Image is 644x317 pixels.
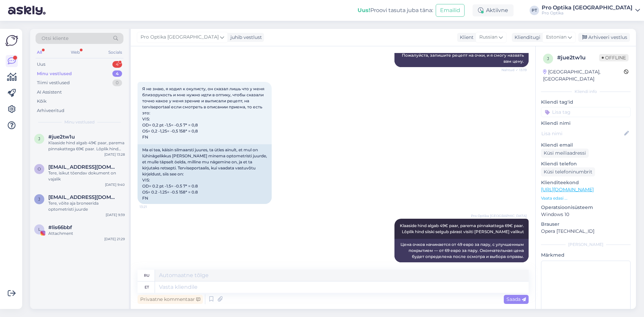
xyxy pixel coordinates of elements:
span: Я не знаю, я ходил к окулисту, он сказал лишь что у меня близорукость и мне нужно идти в оптику, ... [142,86,265,140]
p: Kliendi nimi [541,120,631,127]
span: Otsi kliente [42,35,68,42]
div: 0 [112,80,122,86]
span: jansedrik5@gmail.com [48,194,118,200]
span: Russian [479,34,497,41]
div: Tere, võite aja broneerida optometristi juurde [48,200,125,212]
span: l [38,227,41,232]
div: [GEOGRAPHIC_DATA], [GEOGRAPHIC_DATA] [543,68,624,83]
p: Märkmed [541,252,631,259]
div: Kõik [37,98,47,105]
b: Uus! [358,7,370,13]
p: Klienditeekond [541,179,631,186]
div: Klienditugi [512,34,540,41]
div: [DATE] 21:29 [104,236,125,242]
p: Kliendi telefon [541,160,631,167]
span: Klaaside hind algab 49€ paar, parema pinnakattega 69€ paar. Lõplik hind siiski selgub pärast visi... [400,223,525,234]
div: Arhiveeri vestlus [578,33,630,42]
div: AI Assistent [37,89,62,96]
a: Pro Optika [GEOGRAPHIC_DATA]Pro Optika [542,5,640,16]
input: Lisa nimi [541,130,623,137]
div: Pro Optika [542,10,633,16]
div: Pro Optika [GEOGRAPHIC_DATA] [542,5,633,10]
span: Minu vestlused [64,119,95,125]
div: Proovi tasuta juba täna: [358,6,433,14]
div: Tiimi vestlused [37,80,70,86]
div: Ma ei tea, käisin silmaarsti juures, ta ütles ainult, et mul on lühinägelikkus [PERSON_NAME] mine... [138,144,272,204]
p: Kliendi tag'id [541,99,631,106]
span: Pro Optika [GEOGRAPHIC_DATA] [471,213,527,218]
span: #lis66bbf [48,224,72,230]
span: o [38,166,41,171]
span: Estonian [546,34,567,41]
p: Brauser [541,221,631,228]
div: All [36,48,43,57]
div: Küsi meiliaadressi [541,149,589,158]
span: j [38,197,40,202]
div: Klaaside hind algab 49€ paar, parema pinnakattega 69€ paar. Lõplik hind siiski selgub pärast visi... [48,140,125,152]
span: j [38,136,40,141]
p: Windows 10 [541,211,631,218]
span: #jue2tw1u [48,134,75,140]
div: juhib vestlust [228,34,262,41]
div: et [145,281,149,293]
div: Uus [37,61,45,68]
span: Saada [506,296,526,302]
span: j [547,56,549,61]
span: 13:28 [501,263,527,268]
p: Opera [TECHNICAL_ID] [541,228,631,235]
span: 13:21 [140,204,165,209]
a: [URL][DOMAIN_NAME] [541,187,594,193]
div: Socials [107,48,123,57]
div: Пожалуйста, запишите рецепт на очки, и я смогу назвать вам цену. [394,50,529,67]
div: 4 [112,70,122,77]
p: Kliendi email [541,142,631,149]
span: ostrakanette@gmail.com [48,164,118,170]
p: Vaata edasi ... [541,195,631,201]
div: Цена очков начинается от 49 евро за пару, с улучшенным покрытием — от 69 евро за пару. Окончатель... [394,239,529,262]
div: Küsi telefoninumbrit [541,167,595,176]
span: Offline [599,54,629,61]
span: Nähtud ✓ 13:19 [501,67,527,72]
div: Privaatne kommentaar [138,295,203,304]
div: Minu vestlused [37,70,72,77]
div: Aktiivne [473,4,514,16]
div: Arhiveeritud [37,107,64,114]
div: [DATE] 13:28 [104,152,125,157]
div: Attachment [48,230,125,236]
div: [DATE] 9:39 [106,212,125,217]
div: [PERSON_NAME] [541,242,631,248]
button: Emailid [436,4,465,17]
div: PT [530,6,539,15]
input: Lisa tag [541,107,631,117]
div: [DATE] 9:40 [105,182,125,187]
p: Operatsioonisüsteem [541,204,631,211]
div: 4 [112,61,122,68]
div: Kliendi info [541,89,631,95]
div: # jue2tw1u [557,54,599,62]
img: Askly Logo [5,34,18,47]
div: Tere, isikut tõendav dokument on vajalik [48,170,125,182]
div: Web [69,48,81,57]
div: ru [144,270,150,281]
span: Pro Optika [GEOGRAPHIC_DATA] [141,34,219,41]
div: Klient [457,34,474,41]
